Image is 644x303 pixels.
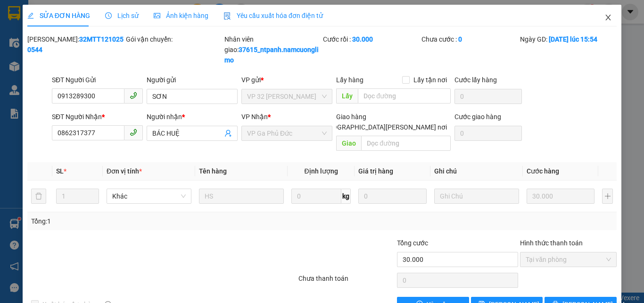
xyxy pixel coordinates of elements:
div: Người gửi [147,75,238,85]
span: phone [130,92,137,99]
span: Giao [336,136,361,151]
input: Dọc đường [358,88,451,104]
label: Cước lấy hàng [454,76,497,84]
div: Người nhận [147,112,238,122]
span: Định lượng [304,167,338,175]
span: Giao hàng [336,113,366,121]
span: Cước hàng [527,167,559,175]
span: Tên hàng [199,167,227,175]
input: VD: Bàn, Ghế [199,189,284,204]
button: plus [602,189,613,204]
span: VP 32 Mạc Thái Tổ [247,89,327,104]
span: VP Nhận [241,113,268,121]
span: Ảnh kiện hàng [154,12,208,19]
span: Lấy tận nơi [410,75,451,85]
span: close [604,14,612,21]
input: 0 [527,189,594,204]
span: phone [130,129,137,136]
span: Lịch sử [105,12,139,19]
input: 0 [358,189,426,204]
div: Nhân viên giao: [224,34,321,65]
div: Cước rồi : [323,34,420,44]
b: 0 [458,35,462,43]
div: VP gửi [241,75,332,85]
b: 30.000 [352,35,373,43]
span: Lấy hàng [336,76,363,84]
span: Khác [112,189,186,203]
img: icon [223,12,231,20]
span: VP Ga Phủ Đức [247,126,327,140]
span: [GEOGRAPHIC_DATA][PERSON_NAME] nơi [318,122,451,132]
div: Tổng: 1 [31,216,249,226]
span: picture [154,12,160,19]
span: Lấy [336,88,358,104]
b: 37615_ntpanh.namcuonglimo [224,46,319,64]
label: Cước giao hàng [454,113,501,121]
button: Close [595,5,621,31]
input: Ghi Chú [434,189,519,204]
div: Gói vận chuyển: [126,34,223,44]
span: kg [341,189,351,204]
div: SĐT Người Nhận [52,112,143,122]
th: Ghi chú [430,162,523,181]
span: SỬA ĐƠN HÀNG [27,12,90,19]
span: Yêu cầu xuất hóa đơn điện tử [223,12,323,19]
span: Đơn vị tính [107,167,142,175]
label: Hình thức thanh toán [520,239,583,247]
div: [PERSON_NAME]: [27,34,124,55]
input: Cước giao hàng [454,126,522,141]
span: edit [27,12,34,19]
input: Cước lấy hàng [454,89,522,104]
input: Dọc đường [361,136,451,151]
button: delete [31,189,46,204]
span: Tại văn phòng [526,252,611,267]
b: [DATE] lúc 15:54 [549,35,597,43]
span: clock-circle [105,12,112,19]
span: Giá trị hàng [358,167,393,175]
span: Tổng cước [397,239,428,247]
div: Ngày GD: [520,34,617,44]
div: SĐT Người Gửi [52,75,143,85]
span: user-add [224,130,232,137]
div: Chưa cước : [421,34,518,44]
div: Chưa thanh toán [297,273,396,290]
span: SL [56,167,64,175]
